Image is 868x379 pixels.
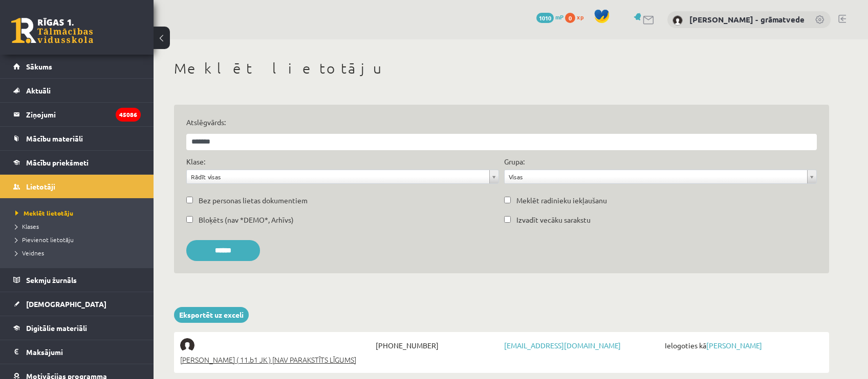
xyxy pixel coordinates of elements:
label: Bloķēts (nav *DEMO*, Arhīvs) [199,215,294,225]
span: [PERSON_NAME] ( 11.b1 JK ) [NAV PARAKSTĪTS LĪGUMS] [180,352,356,367]
a: Visas [505,170,816,183]
label: Atslēgvārds: [186,117,817,128]
span: Klases [15,222,39,230]
label: Meklēt radinieku iekļaušanu [516,195,607,206]
i: 45086 [116,108,141,122]
a: Ziņojumi45086 [13,103,141,126]
img: Antra Sondore - grāmatvede [672,15,683,26]
a: [EMAIL_ADDRESS][DOMAIN_NAME] [504,341,621,350]
a: Klases [15,222,143,231]
span: 0 [565,13,575,23]
span: 1010 [536,13,554,23]
h1: Meklēt lietotāju [174,60,829,77]
a: Maksājumi [13,340,141,364]
span: mP [555,13,563,21]
a: Sekmju žurnāls [13,268,141,292]
a: Rīgas 1. Tālmācības vidusskola [11,18,93,43]
a: 1010 mP [536,13,563,21]
label: Izvadīt vecāku sarakstu [516,215,591,225]
a: [PERSON_NAME] [706,341,762,350]
span: Rādīt visas [191,170,485,183]
img: Alina Berjoza [180,338,194,352]
legend: Ziņojumi [26,103,141,126]
span: Sekmju žurnāls [26,275,77,285]
legend: Maksājumi [26,340,141,364]
span: Meklēt lietotāju [15,209,73,217]
label: Bez personas lietas dokumentiem [199,195,308,206]
a: Pievienot lietotāju [15,235,143,244]
a: Lietotāji [13,175,141,198]
a: Meklēt lietotāju [15,208,143,218]
a: Eksportēt uz exceli [174,307,249,323]
label: Grupa: [504,156,525,167]
a: Aktuāli [13,79,141,102]
label: Klase: [186,156,205,167]
a: Rādīt visas [187,170,498,183]
span: Pievienot lietotāju [15,235,74,244]
a: [DEMOGRAPHIC_DATA] [13,292,141,316]
span: [DEMOGRAPHIC_DATA] [26,299,106,309]
span: Lietotāji [26,182,55,191]
span: Veidnes [15,249,44,257]
a: Digitālie materiāli [13,316,141,340]
span: Digitālie materiāli [26,323,87,333]
a: [PERSON_NAME] ( 11.b1 JK ) [NAV PARAKSTĪTS LĪGUMS] [180,338,373,367]
a: [PERSON_NAME] - grāmatvede [689,14,805,25]
span: Aktuāli [26,86,51,95]
span: Visas [509,170,803,183]
a: Mācību priekšmeti [13,151,141,174]
a: Mācību materiāli [13,127,141,150]
span: Mācību priekšmeti [26,158,89,167]
a: Sākums [13,55,141,78]
span: Mācību materiāli [26,134,83,143]
a: 0 xp [565,13,589,21]
span: [PHONE_NUMBER] [373,338,502,352]
a: Veidnes [15,248,143,257]
span: xp [577,13,583,21]
span: Ielogoties kā [662,338,823,352]
span: Sākums [26,62,52,71]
